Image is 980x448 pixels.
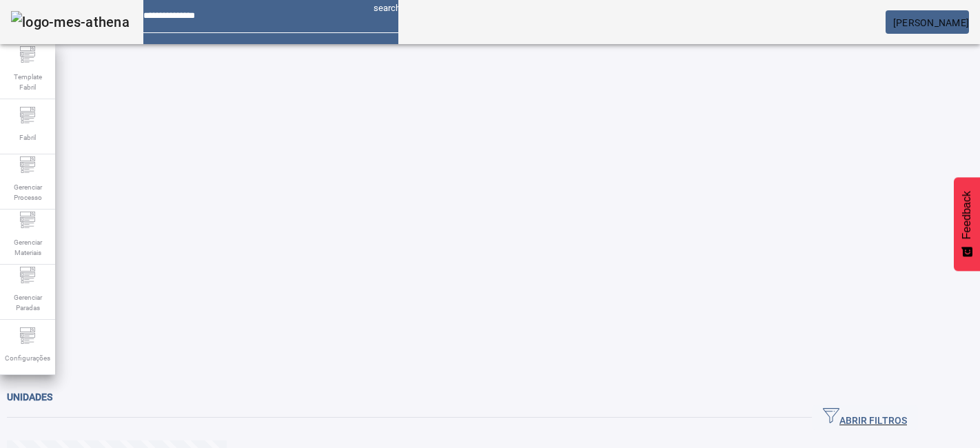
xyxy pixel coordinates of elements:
span: ABRIR FILTROS [823,407,907,428]
span: Gerenciar Materiais [7,233,48,262]
span: Fabril [15,128,40,147]
button: ABRIR FILTROS [812,405,918,430]
span: [PERSON_NAME] [893,17,969,28]
span: Unidades [7,391,52,403]
span: Gerenciar Paradas [7,288,48,317]
button: Feedback - Mostrar pesquisa [954,177,980,271]
span: Feedback [961,191,973,239]
span: Configurações [1,349,54,367]
span: Template Fabril [7,68,48,96]
span: Gerenciar Processo [7,178,48,207]
img: logo-mes-athena [11,11,130,33]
